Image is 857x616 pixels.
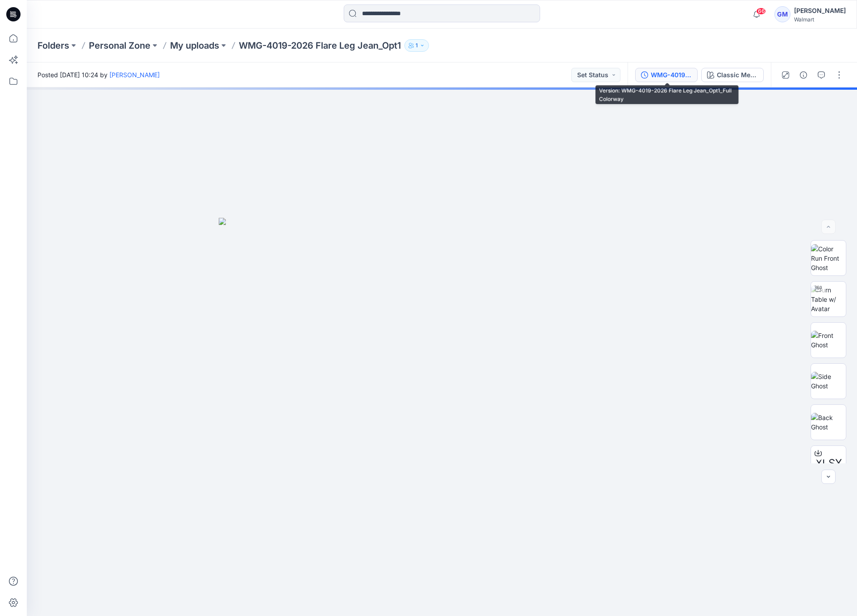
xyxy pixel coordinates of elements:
[37,39,69,52] a: Folders
[219,218,665,616] img: eyJhbGciOiJIUzI1NiIsImtpZCI6IjAiLCJzbHQiOiJzZXMiLCJ0eXAiOiJKV1QifQ.eyJkYXRhIjp7InR5cGUiOiJzdG9yYW...
[239,39,401,52] p: WMG-4019-2026 Flare Leg Jean_Opt1
[651,70,692,80] div: WMG-4019-2026 Flare Leg Jean_Opt1_Full Colorway
[811,413,846,432] img: Back Ghost
[774,6,790,22] div: GM
[794,5,846,16] div: [PERSON_NAME]
[811,285,846,313] img: Turn Table w/ Avatar
[796,68,811,82] button: Details
[701,68,764,82] button: Classic Med Wash
[170,39,219,52] a: My uploads
[811,244,846,272] img: Color Run Front Ghost
[811,372,846,391] img: Side Ghost
[635,68,698,82] button: WMG-4019-2026 Flare Leg Jean_Opt1_Full Colorway
[89,39,150,52] a: Personal Zone
[416,41,418,50] p: 1
[794,16,846,23] div: Walmart
[37,70,160,79] span: Posted [DATE] 10:24 by
[717,70,758,80] div: Classic Med Wash
[811,331,846,350] img: Front Ghost
[109,71,160,79] a: [PERSON_NAME]
[815,455,842,471] span: XLSX
[756,8,766,15] span: 66
[404,39,429,52] button: 1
